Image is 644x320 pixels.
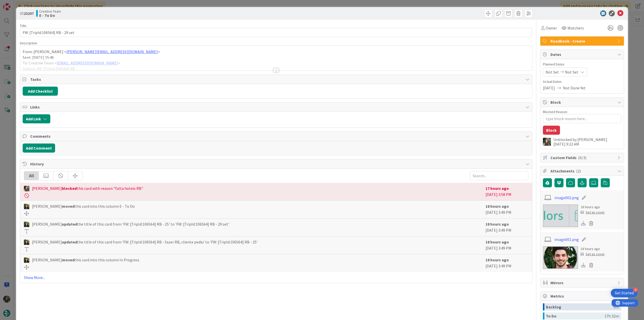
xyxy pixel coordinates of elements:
img: BC [24,257,29,263]
div: To Do [546,312,605,319]
img: BC [24,204,29,209]
div: Get Started [615,291,634,296]
div: [DATE] 3:49 PM [486,203,528,216]
div: Backlog [546,303,614,310]
span: Comments [30,133,523,139]
span: Support [11,1,23,7]
a: Show More... [24,274,528,280]
div: Unblocked by [PERSON_NAME] [DATE] 9:22 AM [553,137,621,146]
button: Block [543,126,560,135]
div: 0m [614,303,619,310]
span: Planned Dates [543,62,621,67]
span: Creative Team [39,9,61,13]
img: BC [24,222,29,227]
b: 17 hours ago [486,186,509,191]
a: image001.png [554,236,579,242]
span: [PERSON_NAME] this card with reason "falta hoteis RB" [32,185,143,191]
div: [DATE] 3:49 PM [486,257,528,269]
span: Custom Fields [550,155,615,161]
span: Attachments [550,168,615,174]
span: Actual Dates [543,79,621,84]
b: 18 hours ago [486,222,509,227]
p: From: [PERSON_NAME] < > [23,49,530,55]
button: Add Checklist [23,87,58,96]
input: type card name here... [20,28,532,37]
span: [PERSON_NAME] this card into this column In Progress [32,257,139,263]
b: updated [62,222,77,227]
div: All [24,171,39,180]
div: 4 [633,288,638,292]
label: Blocked Reason [543,110,567,114]
span: Not Set [546,69,559,75]
div: [DATE] 3:58 PM [486,185,528,198]
div: Set as cover [581,252,605,257]
img: IG [24,186,29,191]
div: 18 hours ago [581,246,605,252]
span: [PERSON_NAME] the title of this card from 'FW: [TripId:106564] RB - fazer RB, cliente pediu' to '... [32,239,258,245]
label: Title [20,23,26,28]
div: 17h 32m [605,312,619,319]
b: 23207 [24,11,34,16]
img: BC [24,239,29,245]
span: [PERSON_NAME] the title of this card from 'FW: [TripId:106564] RB - 25' to 'FW: [TripId:106564] R... [32,221,229,227]
b: 18 hours ago [486,204,509,209]
div: Download [581,220,586,227]
span: Block [550,99,615,105]
div: 18 hours ago [581,204,605,210]
span: Roadbook - Create [550,38,615,44]
b: updated [62,239,77,244]
span: ( 2 ) [576,168,581,173]
p: Sent: [DATE] 15:46 [23,55,530,60]
div: Download [581,262,586,268]
b: E - To Do [39,13,61,17]
a: [PERSON_NAME][EMAIL_ADDRESS][DOMAIN_NAME] [66,49,158,54]
span: [DATE] [543,85,555,91]
div: Open Get Started checklist, remaining modules: 4 [611,289,638,297]
div: [DATE] 3:49 PM [486,239,528,252]
span: Owner [546,25,557,31]
span: Mirrors [550,280,615,286]
b: moved [62,257,74,262]
div: [DATE] 3:49 PM [486,221,528,234]
span: Not Set [565,69,578,75]
button: Add Comment [23,144,55,153]
span: Not Done Yet [563,85,586,91]
span: Description [20,41,37,45]
b: 18 hours ago [486,257,509,262]
span: ( 0/3 ) [578,155,586,160]
span: History [30,161,523,167]
span: Tasks [30,76,523,82]
button: Add Link [23,114,50,123]
img: IG [543,138,551,146]
div: Set as cover [581,210,605,215]
b: moved [62,204,74,209]
b: blocked [62,186,77,191]
input: Search... [470,171,528,180]
span: ID [20,10,34,16]
span: Dates [550,51,615,57]
span: Metrics [550,293,615,299]
b: 18 hours ago [486,239,509,244]
span: Links [30,104,523,110]
span: [PERSON_NAME] this card into this column E - To Do [32,203,135,209]
a: image002.png [554,195,579,201]
span: Watchers [568,25,584,31]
